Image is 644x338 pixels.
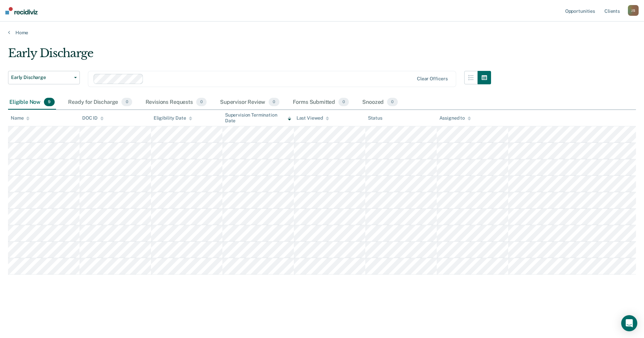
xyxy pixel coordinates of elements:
span: 9 [44,98,55,107]
button: JS [628,5,639,16]
span: 0 [269,98,279,107]
span: 0 [196,98,207,107]
div: DOC ID [82,115,104,121]
a: Home [8,30,636,36]
div: Open Intercom Messenger [621,315,637,331]
div: Name [11,115,30,121]
div: Assigned to [439,115,471,121]
button: Early Discharge [8,71,80,84]
div: Last Viewed [297,115,329,121]
div: Supervision Termination Date [225,112,291,124]
div: Ready for Discharge0 [67,95,133,110]
div: Supervisor Review0 [219,95,281,110]
span: 0 [387,98,397,107]
img: Recidiviz [5,7,38,14]
span: Early Discharge [11,75,71,80]
div: Clear officers [417,76,448,82]
span: 0 [338,98,349,107]
div: Early Discharge [8,46,491,66]
div: Eligible Now9 [8,95,56,110]
div: Eligibility Date [154,115,192,121]
div: Forms Submitted0 [291,95,351,110]
div: J S [628,5,639,16]
div: Snoozed0 [361,95,399,110]
div: Status [368,115,382,121]
div: Revisions Requests0 [144,95,208,110]
span: 0 [121,98,132,107]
